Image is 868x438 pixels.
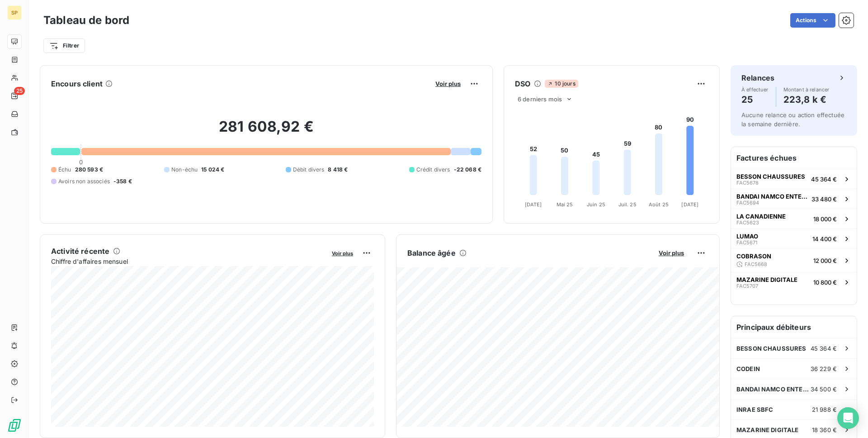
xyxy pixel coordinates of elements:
span: Voir plus [332,250,353,257]
span: FAC5623 [736,220,759,225]
span: BANDAI NAMCO ENTERTAINMENT EUROPE SAS [736,386,811,393]
span: 15 024 € [201,166,224,174]
span: Crédit divers [416,166,450,174]
span: FAC5678 [736,180,759,186]
h6: DSO [515,78,530,89]
span: 12 000 € [813,257,837,264]
span: Débit divers [293,166,325,174]
button: Filtrer [43,38,85,53]
h3: Tableau de bord [43,12,129,29]
span: Non-échu [171,166,198,174]
span: 21 988 € [812,406,837,413]
h2: 281 608,92 € [51,118,481,145]
span: 14 400 € [812,235,837,243]
span: FAC5707 [736,283,758,289]
span: Montant à relancer [783,87,830,92]
span: Avoirs non associés [58,177,110,186]
span: MAZARINE DIGITALE [736,276,797,283]
span: CODEIN [736,365,760,372]
h6: Activité récente [51,246,109,257]
tspan: [DATE] [525,201,542,208]
tspan: Août 25 [649,201,669,208]
button: Actions [790,13,835,28]
tspan: [DATE] [681,201,698,208]
div: Open Intercom Messenger [837,407,859,429]
span: 6 derniers mois [518,95,562,103]
span: Chiffre d'affaires mensuel [51,257,325,266]
button: BANDAI NAMCO ENTERTAINMENT EUROPE SASFAC569433 480 € [731,189,857,209]
span: 45 364 € [811,345,837,352]
span: Échu [58,166,71,174]
span: INRAE SBFC [736,406,774,413]
span: LUMAO [736,233,758,240]
tspan: Mai 25 [557,201,573,208]
span: BANDAI NAMCO ENTERTAINMENT EUROPE SAS [736,193,808,200]
button: LUMAOFAC567114 400 € [731,229,857,248]
span: 18 360 € [812,426,837,433]
span: Aucune relance ou action effectuée la semaine dernière. [741,111,844,128]
span: FAC5668 [745,262,767,267]
span: 8 418 € [328,166,348,174]
span: 280 593 € [75,166,103,174]
button: Voir plus [329,249,356,257]
h6: Factures échues [731,147,857,169]
span: 18 000 € [813,215,837,223]
span: LA CANADIENNE [736,213,786,220]
span: 10 800 € [813,279,837,286]
span: Voir plus [659,249,684,257]
span: BESSON CHAUSSURES [736,345,807,352]
h6: Relances [741,72,774,83]
h6: Encours client [51,78,103,89]
button: COBRASONFAC566812 000 € [731,248,857,272]
span: Voir plus [435,80,461,87]
span: FAC5671 [736,240,757,245]
h6: Principaux débiteurs [731,316,857,338]
img: Logo LeanPay [7,418,22,433]
tspan: Juin 25 [587,201,605,208]
button: Voir plus [656,249,687,257]
span: -358 € [113,177,132,186]
button: LA CANADIENNEFAC562318 000 € [731,209,857,229]
button: Voir plus [433,80,463,88]
tspan: Juil. 25 [618,201,637,208]
div: SP [7,5,22,20]
span: MAZARINE DIGITALE [736,426,799,433]
button: MAZARINE DIGITALEFAC570710 800 € [731,272,857,292]
span: 34 500 € [811,386,837,393]
span: BESSON CHAUSSURES [736,173,805,180]
span: 10 jours [545,80,578,88]
span: 45 364 € [811,176,837,183]
span: À effectuer [741,87,769,92]
span: COBRASON [736,252,771,260]
span: FAC5694 [736,200,759,205]
span: 36 229 € [811,365,837,372]
span: 25 [14,87,25,95]
h4: 25 [741,92,769,107]
h4: 223,8 k € [783,92,830,107]
span: 33 480 € [811,195,837,203]
span: 0 [79,158,83,166]
span: -22 068 € [454,166,481,174]
button: BESSON CHAUSSURESFAC567845 364 € [731,169,857,189]
h6: Balance âgée [407,248,456,258]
